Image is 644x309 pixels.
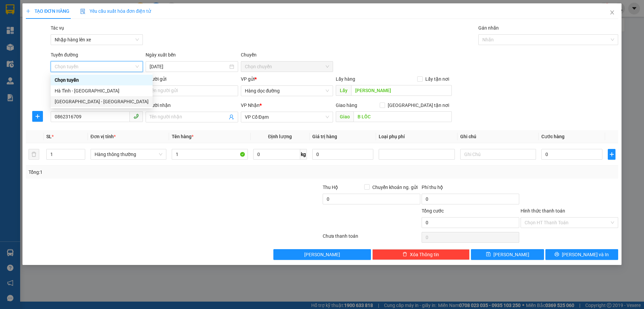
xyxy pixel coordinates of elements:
button: save[PERSON_NAME] [471,249,544,260]
button: delete [29,149,39,160]
div: VP gửi [241,75,333,83]
span: Đơn vị tính [91,134,116,139]
th: Loại phụ phí [376,130,457,143]
button: deleteXóa Thông tin [372,249,470,260]
span: printer [554,252,559,257]
span: Yêu cầu xuất hóa đơn điện tử [80,8,151,14]
span: save [486,252,491,257]
img: icon [80,9,86,14]
span: Hàng dọc đường [245,86,329,96]
input: Dọc đường [354,111,452,122]
button: plus [32,111,43,122]
span: Lấy tận nơi [423,75,452,83]
div: Tuyến đường [51,51,143,61]
span: VP Cổ Đạm [245,112,329,122]
span: Chọn tuyến [55,62,139,72]
span: plus [608,152,615,157]
span: plus [33,114,43,119]
div: Người nhận [146,102,238,109]
span: Giao hàng [336,103,357,108]
span: Giá trị hàng [312,134,337,139]
span: [GEOGRAPHIC_DATA] tận nơi [385,102,452,109]
label: Hình thức thanh toán [521,208,565,214]
input: Ghi Chú [460,149,536,160]
span: [PERSON_NAME] [493,251,529,258]
span: plus [26,9,31,13]
span: Nhập hàng lên xe [55,35,139,45]
input: VD: Bàn, Ghế [172,149,248,160]
span: Tên hàng [172,134,194,139]
div: Phí thu hộ [422,184,519,194]
span: delete [402,252,407,257]
button: plus [608,149,615,160]
span: Giao [336,111,354,122]
div: Người gửi [146,75,238,83]
span: Xóa Thông tin [410,251,439,258]
span: SL [46,134,52,139]
span: Thu Hộ [323,185,338,190]
span: kg [300,149,307,160]
div: Hà Tĩnh - [GEOGRAPHIC_DATA] [55,87,149,94]
span: close [609,10,615,15]
span: Định lượng [268,134,292,139]
span: Tổng cước [422,208,444,214]
span: phone [133,114,139,119]
span: TẠO ĐƠN HÀNG [26,8,69,14]
div: Tổng: 1 [29,168,249,176]
input: 12/10/2025 [150,63,228,70]
span: Chuyển khoản ng. gửi [370,184,420,191]
span: Lấy [336,85,351,96]
input: Dọc đường [351,85,452,96]
label: Tác vụ [51,25,64,31]
div: Chưa thanh toán [322,232,421,244]
button: printer[PERSON_NAME] và In [545,249,618,260]
span: Lấy hàng [336,76,355,82]
div: [GEOGRAPHIC_DATA] - [GEOGRAPHIC_DATA] [55,98,149,105]
th: Ghi chú [458,130,539,143]
div: Ngày xuất bến [146,51,238,61]
span: user-add [229,114,234,120]
div: Hà Nội - Hà Tĩnh [51,96,153,107]
span: Chọn chuyến [245,62,329,72]
span: VP Nhận [241,103,260,108]
div: Hà Tĩnh - Hà Nội [51,85,153,96]
div: Chọn tuyến [51,75,153,85]
span: [PERSON_NAME] [304,251,340,258]
label: Gán nhãn [478,25,499,31]
div: Chọn tuyến [55,76,149,84]
div: Chuyến [241,51,333,61]
span: Cước hàng [541,134,565,139]
span: [PERSON_NAME] và In [562,251,609,258]
span: Hàng thông thường [95,149,162,159]
button: [PERSON_NAME] [273,249,371,260]
button: Close [603,3,622,22]
input: 0 [312,149,373,160]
